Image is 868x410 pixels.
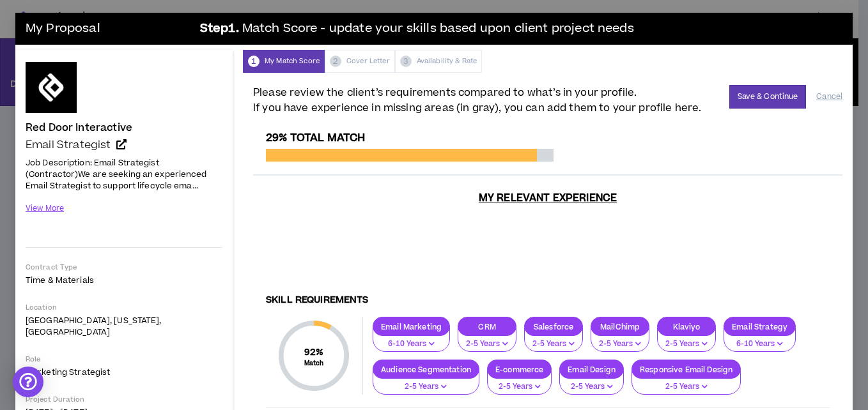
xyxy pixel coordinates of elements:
[524,328,583,352] button: 2-5 Years
[266,294,830,307] h4: Skill Requirements
[591,328,649,352] button: 2-5 Years
[26,139,222,151] a: Email Strategist
[26,275,222,286] p: Time & Materials
[26,395,222,404] p: Project Duration
[458,322,516,331] p: CRM
[373,370,479,395] button: 2-5 Years
[373,365,479,374] p: Audience Segmentation
[525,322,582,331] p: Salesforce
[532,338,575,350] p: 2-5 Years
[26,122,132,133] h4: Red Door Interactive
[487,370,552,395] button: 2-5 Years
[304,345,324,359] span: 92 %
[26,315,222,338] p: [GEOGRAPHIC_DATA], [US_STATE], [GEOGRAPHIC_DATA]
[658,322,715,331] p: Klaviyo
[665,338,708,350] p: 2-5 Years
[253,85,701,116] span: Please review the client’s requirements compared to what’s in your profile. If you have experienc...
[26,303,222,312] p: Location
[253,192,842,282] h3: My Relevant Experience
[26,156,222,192] p: Job Description: Email Strategist (Contractor)We are seeking an experienced Email Strategist to s...
[591,322,649,331] p: MailChimp
[559,370,624,395] button: 2-5 Years
[632,370,741,395] button: 2-5 Years
[732,338,787,350] p: 6-10 Years
[373,328,450,352] button: 6-10 Years
[724,328,796,352] button: 6-10 Years
[568,381,616,393] p: 2-5 Years
[26,262,222,272] p: Contract Type
[488,365,551,374] p: E-commerce
[729,85,807,109] button: Save & Continue
[243,50,325,73] div: My Match Score
[242,20,634,38] span: Match Score - update your skills based upon client project needs
[816,86,842,108] button: Cancel
[466,338,508,350] p: 2-5 Years
[640,381,732,393] p: 2-5 Years
[381,381,471,393] p: 2-5 Years
[248,56,260,67] span: 1
[373,322,449,331] p: Email Marketing
[304,359,324,368] small: Match
[657,328,716,352] button: 2-5 Years
[560,365,623,374] p: Email Design
[266,130,365,146] span: 29% Total Match
[26,367,110,378] span: Marketing Strategist
[26,16,192,42] h3: My Proposal
[26,137,111,153] span: Email Strategist
[381,338,442,350] p: 6-10 Years
[200,20,239,38] b: Step 1 .
[599,338,641,350] p: 2-5 Years
[724,322,795,331] p: Email Strategy
[26,354,222,364] p: Role
[13,367,43,397] div: Open Intercom Messenger
[26,197,64,220] button: View More
[632,365,740,374] p: Responsive Email Design
[458,328,516,352] button: 2-5 Years
[495,381,543,393] p: 2-5 Years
